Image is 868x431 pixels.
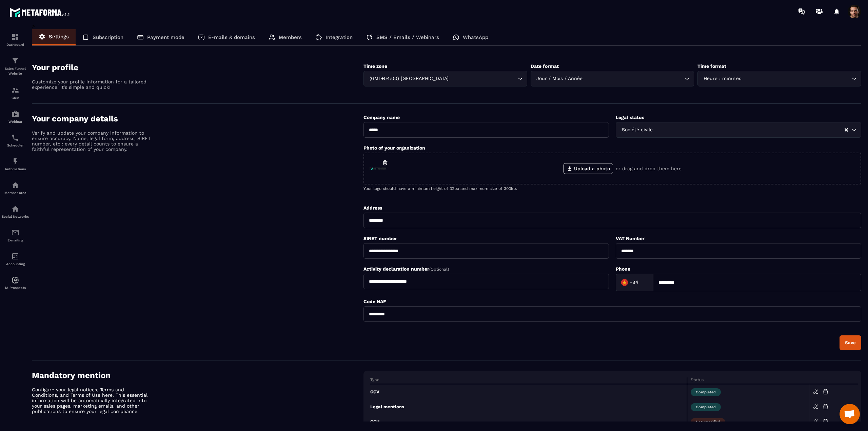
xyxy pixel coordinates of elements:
img: automations [11,110,19,118]
p: Settings [49,34,69,40]
input: Search for option [640,277,646,288]
a: accountantaccountantAccounting [2,247,29,271]
label: SIRET number [363,236,397,241]
span: Jour / Mois / Année [535,75,584,82]
span: Completed [691,388,721,396]
p: WhatsApp [463,34,488,40]
p: E-mails & domains [208,34,255,40]
label: Address [363,205,382,211]
th: Status [687,377,809,384]
a: automationsautomationsWebinar [2,105,29,129]
th: Type [370,377,687,384]
a: automationsautomationsMember area [2,176,29,200]
h4: Your profile [32,63,363,72]
img: formation [11,33,19,41]
p: IA Prospects [2,286,29,290]
a: formationformationCRM [2,81,29,105]
p: E-mailing [2,238,29,242]
p: Automations [2,167,29,171]
a: social-networksocial-networkSocial Networks [2,200,29,223]
label: Legal status [616,115,644,120]
p: Sales Funnel Website [2,66,29,76]
a: schedulerschedulerScheduler [2,129,29,152]
label: Time format [697,63,726,69]
div: Search for option [363,71,527,86]
h4: Mandatory mention [32,371,363,380]
p: Customize your profile information for a tailored experience. It's simple and quick! [32,79,151,90]
p: Dashboard [2,43,29,46]
input: Search for option [654,126,844,134]
img: Country Flag [618,276,631,289]
a: formationformationDashboard [2,28,29,52]
img: formation [11,57,19,65]
p: Your logo should have a minimum height of 32px and maximum size of 300kb. [363,186,861,191]
div: Search for option [697,71,861,86]
label: Code NAF [363,299,386,304]
img: scheduler [11,134,19,142]
span: Not specified [691,418,725,426]
p: CRM [2,96,29,100]
input: Search for option [584,75,683,82]
td: CGU [370,414,687,429]
p: Verify and update your company information to ensure accuracy. Name, legal form, address, SIRET n... [32,130,151,152]
div: Open chat [840,404,860,424]
p: SMS / Emails / Webinars [376,34,439,40]
label: Upload a photo [564,163,613,174]
p: Integration [325,34,353,40]
a: automationsautomationsAutomations [2,152,29,176]
button: Clear Selected [845,128,848,133]
td: Legal mentions [370,399,687,414]
div: Search for option [616,274,653,291]
label: Activity declaration number [363,266,449,272]
img: automations [11,181,19,189]
p: Member area [2,191,29,195]
span: Société civile [620,126,654,134]
span: (Optional) [429,267,449,272]
img: email [11,229,19,237]
label: Date format [531,63,559,69]
p: Members [279,34,302,40]
p: Social Networks [2,215,29,218]
p: Configure your legal notices, Terms and Conditions, and Terms of Use here. This essential informa... [32,387,151,414]
p: Subscription [93,34,123,40]
div: Search for option [531,71,694,86]
h4: Your company details [32,114,363,123]
a: emailemailE-mailing [2,223,29,247]
p: Webinar [2,120,29,123]
span: (GMT+04:00) [GEOGRAPHIC_DATA] [368,75,450,82]
input: Search for option [450,75,516,82]
img: logo [9,6,71,18]
span: +84 [630,279,638,286]
label: Phone [616,266,630,272]
a: formationformationSales Funnel Website [2,52,29,81]
td: CGV [370,384,687,399]
p: Payment mode [147,34,184,40]
button: Save [840,335,861,350]
label: Company name [363,115,400,120]
img: accountant [11,252,19,260]
div: Save [845,340,856,345]
label: VAT Number [616,236,645,241]
p: or drag and drop them here [616,166,682,171]
img: automations [11,157,19,165]
label: Time zone [363,63,387,69]
p: Accounting [2,262,29,266]
label: Photo of your organization [363,145,425,151]
img: social-network [11,205,19,213]
img: formation [11,86,19,94]
img: automations [11,276,19,284]
span: Heure : minutes [702,75,743,82]
div: Search for option [616,122,861,138]
p: Scheduler [2,143,29,147]
input: Search for option [743,75,850,82]
span: Completed [691,403,721,411]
